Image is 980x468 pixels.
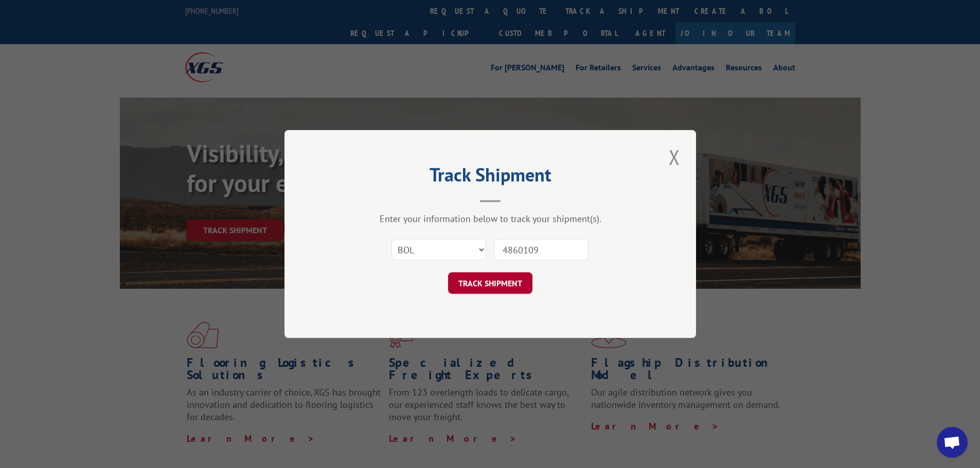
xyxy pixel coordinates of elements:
[666,143,683,171] button: Close modal
[937,427,968,458] a: Open chat
[448,272,532,294] button: TRACK SHIPMENT
[336,213,645,224] div: Enter your information below to track your shipment(s).
[336,167,645,187] h2: Track Shipment
[494,239,589,260] input: Number(s)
